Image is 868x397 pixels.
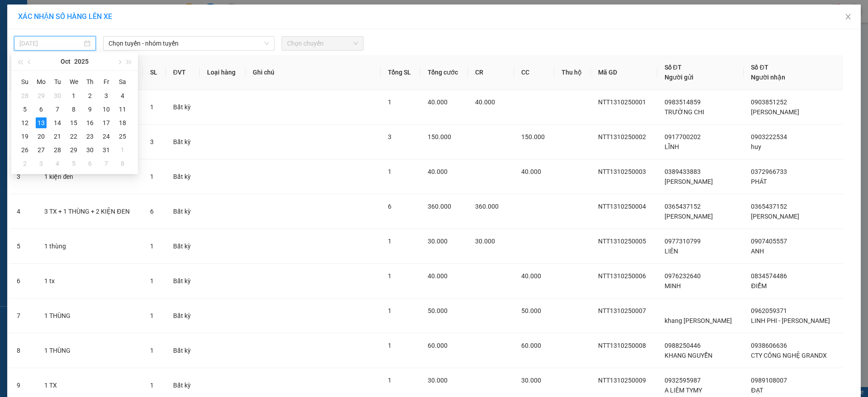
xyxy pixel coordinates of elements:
th: Loại hàng [200,55,245,90]
span: 40.000 [428,272,448,280]
div: 27 [36,145,47,155]
span: ĐIỂM [751,282,766,290]
span: 30.000 [521,377,541,384]
span: 0988250446 [665,342,701,349]
th: CC [514,55,554,90]
span: 0365437152 [751,203,787,210]
td: 2025-11-06 [82,157,98,170]
button: Oct [61,52,71,70]
span: 6 [388,203,392,210]
span: 40.000 [475,98,495,106]
div: 20 [36,131,47,142]
td: 2025-11-02 [17,157,33,170]
div: 17 [101,117,112,128]
span: 1 [388,377,392,384]
div: 4 [117,90,128,101]
span: 1 [388,238,392,245]
span: 40.000 [428,98,448,106]
span: LIÊN [665,248,678,255]
th: STT [9,55,37,90]
th: Thu hộ [554,55,591,90]
span: A LIÊM TYMY [665,387,702,394]
span: down [264,41,269,46]
th: ĐVT [166,55,200,90]
span: 0977310799 [665,238,701,245]
th: Th [82,75,98,89]
td: 2025-10-21 [49,130,66,143]
span: NTT1310250003 [598,168,646,175]
div: 30 [85,145,95,155]
span: NTT1310250002 [598,133,646,140]
th: CR [468,55,514,90]
td: 2025-10-23 [82,130,98,143]
span: 3 [388,133,392,140]
span: 1 [150,173,154,180]
div: 2 [19,158,30,169]
td: Bất kỳ [166,333,200,368]
td: Bất kỳ [166,125,200,159]
span: TRƯỜNG CHI [665,108,704,116]
td: 8 [9,333,37,368]
span: 150.000 [428,133,451,140]
td: 2 [9,125,37,159]
span: Số ĐT [751,64,768,71]
td: 2025-10-22 [66,130,82,143]
td: 4 [9,194,37,229]
button: Close [835,5,861,30]
span: 0917700202 [665,133,701,140]
th: Tổng cước [420,55,468,90]
div: 7 [101,158,112,169]
td: Bất kỳ [166,90,200,125]
span: 6 [150,208,154,215]
th: SL [143,55,166,90]
td: 2025-10-26 [17,143,33,157]
td: 2025-10-15 [66,116,82,130]
td: 2025-10-07 [49,103,66,116]
span: Chọn chuyến [287,37,358,50]
button: 2025 [74,52,89,70]
div: 15 [68,117,79,128]
td: 2025-10-30 [82,143,98,157]
b: [DOMAIN_NAME] [76,34,124,42]
td: 2025-10-12 [17,116,33,130]
div: 3 [101,90,112,101]
span: NTT1310250005 [598,238,646,245]
div: 14 [52,117,63,128]
td: 2025-10-02 [82,89,98,103]
div: 5 [68,158,79,169]
span: 1 [388,307,392,314]
span: 360.000 [428,203,451,210]
span: LINH PHI - [PERSON_NAME] [751,317,830,324]
td: 2025-10-28 [49,143,66,157]
td: 2025-10-08 [66,103,82,116]
div: 21 [52,131,63,142]
div: 25 [117,131,128,142]
div: 3 [36,158,47,169]
span: Người nhận [751,74,785,81]
span: 1 [388,168,392,175]
span: 0372966733 [751,168,787,175]
div: 1 [117,145,128,155]
span: 3 [150,138,154,145]
td: Bất kỳ [166,194,200,229]
span: 0834574486 [751,272,787,280]
div: 6 [36,104,47,115]
td: 2025-10-11 [114,103,131,116]
span: [PERSON_NAME] [665,213,713,220]
div: 8 [117,158,128,169]
span: 50.000 [428,307,448,314]
td: 2025-10-17 [98,116,114,130]
span: NTT1310250009 [598,377,646,384]
span: 40.000 [428,168,448,175]
td: 2025-10-24 [98,130,114,143]
span: 0932595987 [665,377,701,384]
th: Fr [98,75,114,89]
td: 2025-10-09 [82,103,98,116]
div: 2 [85,90,95,101]
td: 1 [9,90,37,125]
td: 2025-10-13 [33,116,49,130]
b: [PERSON_NAME] [11,58,51,101]
td: 2025-11-05 [66,157,82,170]
li: (c) 2017 [76,43,124,54]
div: 5 [19,104,30,115]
